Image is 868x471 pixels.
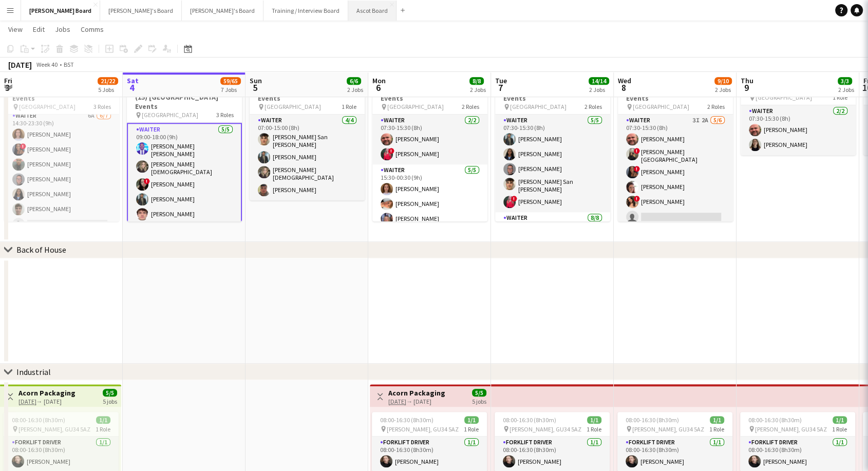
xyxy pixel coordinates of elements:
span: 1 Role [833,93,847,101]
app-card-role: Waiter5/507:30-15:30 (8h)[PERSON_NAME][PERSON_NAME][PERSON_NAME][PERSON_NAME] San [PERSON_NAME]![... [495,115,610,212]
div: 5 Jobs [98,86,118,93]
span: [GEOGRAPHIC_DATA] [19,103,76,110]
span: 08:00-16:30 (8h30m) [12,416,65,424]
button: [PERSON_NAME] Board [21,1,100,21]
span: ! [511,196,517,202]
span: 8/8 [469,77,484,85]
div: 2 Jobs [589,86,609,93]
span: 9 [739,82,753,93]
span: Comms [81,25,104,34]
div: Industrial [16,367,51,377]
span: 4 [125,82,139,93]
span: 08:00-16:30 (8h30m) [503,416,556,424]
span: [PERSON_NAME], GU34 5AZ [387,425,459,433]
span: 3 Roles [93,103,111,110]
div: → [DATE] [388,398,445,405]
span: 1 Role [342,103,356,110]
app-job-card: 07:30-15:30 (8h)2/2[GEOGRAPHIC_DATA] Events [GEOGRAPHIC_DATA]1 RoleWaiter2/207:30-15:30 (8h)[PERS... [741,69,856,155]
span: 3 [3,82,12,93]
div: [DATE] [8,60,32,70]
span: [GEOGRAPHIC_DATA] [265,103,321,110]
div: 7 Jobs [221,86,240,93]
div: → [DATE] [18,398,76,405]
tcxspan: Call 01-10-2025 via 3CX [18,398,36,405]
span: [PERSON_NAME], GU34 5AZ [632,425,704,433]
span: 1 Role [96,425,110,433]
span: [GEOGRAPHIC_DATA] [756,93,812,101]
span: 5 [248,82,262,93]
span: Tue [495,76,507,85]
span: 1 Role [709,425,724,433]
span: ! [634,148,640,154]
span: [PERSON_NAME], GU34 5AZ [510,425,581,433]
app-job-card: In progress09:00-23:30 (14h30m)18/19(15) [GEOGRAPHIC_DATA] Events [GEOGRAPHIC_DATA]3 RolesWaiter5... [127,69,242,221]
app-card-role: Waiter6A6/714:30-23:30 (9h)[PERSON_NAME]![PERSON_NAME][PERSON_NAME][PERSON_NAME][PERSON_NAME][PER... [4,110,119,234]
h3: (15) [GEOGRAPHIC_DATA] Events [127,92,242,111]
span: 3/3 [838,77,852,85]
span: ! [20,143,26,149]
a: View [4,23,27,36]
span: 1 Role [464,425,479,433]
app-card-role: Waiter2/207:30-15:30 (8h)[PERSON_NAME]![PERSON_NAME] [372,115,487,164]
div: 2 Jobs [838,86,854,93]
span: 5/5 [472,389,486,397]
span: 21/22 [98,77,118,85]
span: View [8,25,23,34]
div: Back of House [16,244,66,255]
span: 1 Role [587,425,601,433]
app-card-role: Waiter8/8 [495,212,610,351]
span: 2 Roles [462,103,479,110]
h3: Acorn Packaging [388,388,445,398]
div: 09:00-23:30 (14h30m)13/14(13) [GEOGRAPHIC_DATA] Events [GEOGRAPHIC_DATA]3 Roles14:30-23:30 (9h)[P... [4,69,119,221]
a: Comms [77,23,108,36]
span: 2 Roles [584,103,602,110]
span: 1/1 [96,416,110,424]
tcxspan: Call 06-10-2025 via 3CX [388,398,406,405]
span: 14/14 [589,77,609,85]
span: Wed [618,76,631,85]
span: [PERSON_NAME], GU34 5AZ [18,425,90,433]
app-card-role: Waiter3I2A5/607:30-15:30 (8h)[PERSON_NAME]![PERSON_NAME][GEOGRAPHIC_DATA]![PERSON_NAME][PERSON_NA... [618,115,733,227]
button: [PERSON_NAME]'s Board [182,1,263,21]
a: Edit [29,23,49,36]
span: Edit [33,25,45,34]
span: [GEOGRAPHIC_DATA] [142,111,198,119]
span: Mon [372,76,386,85]
div: BST [64,61,74,68]
span: 08:00-16:30 (8h30m) [748,416,802,424]
app-job-card: 07:30-00:30 (17h) (Wed)13/13(13) [GEOGRAPHIC_DATA] Events [GEOGRAPHIC_DATA]2 RolesWaiter5/507:30-... [495,69,610,221]
span: 1/1 [464,416,479,424]
span: 3 Roles [216,111,234,119]
span: 1/1 [710,416,724,424]
span: 1/1 [587,416,601,424]
span: ! [634,196,640,202]
div: 5 jobs [472,397,486,405]
div: 2 Jobs [347,86,363,93]
span: Jobs [55,25,70,34]
span: Week 40 [34,61,60,68]
span: 1 Role [832,425,847,433]
span: ! [634,166,640,172]
span: Fri [4,76,12,85]
div: 07:30-00:30 (17h) (Tue)7/7(7) [GEOGRAPHIC_DATA] Events [GEOGRAPHIC_DATA]2 RolesWaiter2/207:30-15:... [372,69,487,221]
span: Sat [127,76,139,85]
span: 5/5 [103,389,117,397]
span: Sun [250,76,262,85]
app-job-card: 07:30-00:30 (17h) (Thu)8/9(9) [GEOGRAPHIC_DATA] Events [GEOGRAPHIC_DATA]2 RolesWaiter3I2A5/607:30... [618,69,733,221]
span: 08:00-16:30 (8h30m) [380,416,433,424]
span: 9/10 [714,77,732,85]
span: [GEOGRAPHIC_DATA] [510,103,567,110]
div: 07:00-15:00 (8h)4/4(4) [GEOGRAPHIC_DATA] Events [GEOGRAPHIC_DATA]1 RoleWaiter4/407:00-15:00 (8h)[... [250,69,365,200]
span: [GEOGRAPHIC_DATA] [387,103,444,110]
div: 2 Jobs [715,86,731,93]
div: 2 Jobs [470,86,486,93]
span: 2 Roles [707,103,725,110]
app-card-role: Waiter4/407:00-15:00 (8h)[PERSON_NAME] San [PERSON_NAME][PERSON_NAME][PERSON_NAME][DEMOGRAPHIC_DA... [250,115,365,200]
span: 59/65 [220,77,241,85]
app-card-role: Waiter2/207:30-15:30 (8h)[PERSON_NAME][PERSON_NAME] [741,105,856,155]
div: 5 jobs [103,397,117,405]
